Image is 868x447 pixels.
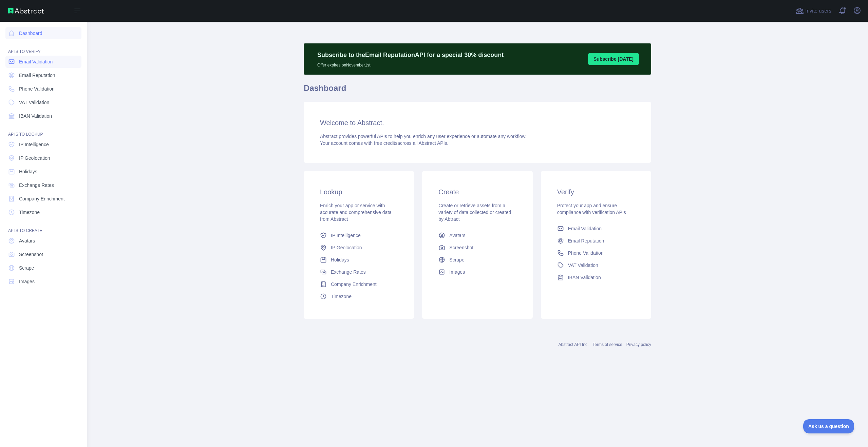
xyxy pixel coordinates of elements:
a: Phone Validation [5,83,81,95]
span: Phone Validation [19,85,55,92]
a: Email Validation [554,222,638,235]
a: Exchange Rates [5,179,81,191]
span: Timezone [19,209,40,216]
a: Images [5,275,81,288]
a: IP Intelligence [317,229,400,241]
a: Company Enrichment [317,278,400,290]
span: free credits [374,140,397,146]
span: Phone Validation [568,250,604,256]
a: Holidays [317,254,400,266]
a: VAT Validation [5,96,81,109]
p: Subscribe to the Email Reputation API for a special 30 % discount [317,50,504,60]
a: Timezone [5,206,81,218]
a: Avatars [5,235,81,247]
span: Invite users [805,7,831,15]
a: Terms of service [592,342,622,347]
span: IP Geolocation [19,155,50,161]
span: IBAN Validation [19,113,52,119]
span: Images [449,269,465,275]
span: Holidays [19,168,37,175]
span: Exchange Rates [19,182,54,189]
a: Email Reputation [5,69,81,81]
span: IP Intelligence [19,141,49,148]
a: Images [436,266,519,278]
h3: Verify [557,187,635,197]
a: Phone Validation [554,247,638,259]
span: Images [19,278,35,285]
span: Email Reputation [568,237,604,244]
a: IP Geolocation [317,241,400,254]
a: Abstract API Inc. [559,342,589,347]
span: Avatars [19,237,35,244]
span: Abstract provides powerful APIs to help you enrich any user experience or automate any workflow. [320,134,527,139]
span: Your account comes with across all Abstract APIs. [320,140,448,146]
span: Email Validation [19,58,53,65]
span: Screenshot [449,244,473,251]
h3: Create [438,187,516,197]
span: IP Geolocation [331,244,362,251]
a: IBAN Validation [5,110,81,122]
a: Holidays [5,166,81,178]
a: Exchange Rates [317,266,400,278]
a: IBAN Validation [554,271,638,284]
span: Scrape [19,265,34,271]
a: Avatars [436,229,519,241]
span: Screenshot [19,251,43,258]
a: Email Reputation [554,235,638,247]
img: Abstract API [8,8,44,14]
a: Scrape [5,262,81,274]
span: IBAN Validation [568,274,601,281]
span: Timezone [331,293,352,300]
iframe: Toggle Customer Support [803,419,854,433]
a: Privacy policy [626,342,651,347]
a: Screenshot [5,248,81,260]
a: Company Enrichment [5,193,81,205]
span: VAT Validation [19,99,49,106]
span: Exchange Rates [331,269,366,275]
p: Offer expires on November 1st. [317,60,504,68]
span: Holidays [331,256,349,263]
h3: Welcome to Abstract. [320,118,635,128]
div: API'S TO LOOKUP [5,123,81,137]
span: Company Enrichment [331,281,377,288]
a: IP Geolocation [5,152,81,164]
a: VAT Validation [554,259,638,271]
a: IP Intelligence [5,138,81,151]
span: Company Enrichment [19,195,65,202]
a: Dashboard [5,27,81,39]
a: Scrape [436,254,519,266]
button: Invite users [794,5,833,16]
a: Screenshot [436,241,519,254]
span: Scrape [449,256,464,263]
span: IP Intelligence [331,232,361,239]
span: Email Validation [568,225,602,232]
span: Avatars [449,232,465,239]
button: Subscribe [DATE] [588,53,639,65]
a: Email Validation [5,56,81,68]
h3: Lookup [320,187,398,197]
a: Timezone [317,290,400,303]
span: VAT Validation [568,262,598,269]
h1: Dashboard [304,83,651,99]
span: Create or retrieve assets from a variety of data collected or created by Abtract [438,203,511,222]
span: Email Reputation [19,72,55,79]
div: API'S TO VERIFY [5,41,81,54]
span: Enrich your app or service with accurate and comprehensive data from Abstract [320,203,392,222]
div: API'S TO CREATE [5,220,81,233]
span: Protect your app and ensure compliance with verification APIs [557,203,626,215]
